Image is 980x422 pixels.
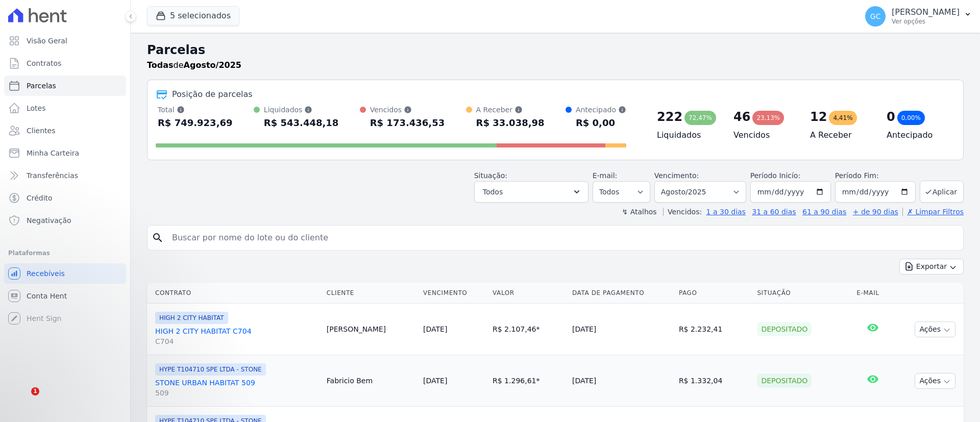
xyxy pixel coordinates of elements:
[899,259,964,275] button: Exportar
[27,36,67,46] span: Visão Geral
[852,283,893,304] th: E-mail
[835,170,916,181] label: Período Fim:
[155,326,318,346] a: HIGH 2 CITY HABITAT C704C704
[8,323,212,394] iframe: Intercom notifications mensagem
[675,355,753,407] td: R$ 1.332,04
[488,355,568,407] td: R$ 1.296,61
[423,325,447,333] a: [DATE]
[887,129,947,141] h4: Antecipado
[4,31,126,51] a: Visão Geral
[27,268,65,279] span: Recebíveis
[323,283,419,304] th: Cliente
[474,171,507,180] label: Situação:
[488,304,568,355] td: R$ 2.107,46
[158,105,233,115] div: Total
[323,355,419,407] td: Fabricio Bem
[4,188,126,208] a: Crédito
[4,286,126,306] a: Conta Hent
[474,181,589,203] button: Todos
[264,115,339,131] div: R$ 543.448,18
[757,374,812,388] div: Depositado
[158,115,233,131] div: R$ 749.923,69
[4,98,126,118] a: Lotes
[8,247,122,259] div: Plataformas
[870,13,881,20] span: GC
[147,41,964,59] h2: Parcelas
[27,193,53,203] span: Crédito
[370,105,445,115] div: Vencidos
[887,109,895,125] div: 0
[27,291,67,301] span: Conta Hent
[857,2,980,31] button: GC [PERSON_NAME] Ver opções
[155,312,228,324] span: HIGH 2 CITY HABITAT
[915,321,955,337] button: Ações
[184,60,241,70] strong: Agosto/2025
[31,387,39,395] span: 1
[802,208,846,216] a: 61 a 90 dias
[810,129,870,141] h4: A Receber
[4,210,126,231] a: Negativação
[4,120,126,141] a: Clientes
[663,208,702,216] label: Vencidos:
[654,171,699,180] label: Vencimento:
[488,283,568,304] th: Valor
[915,373,955,389] button: Ações
[675,283,753,304] th: Pago
[483,186,503,198] span: Todos
[684,111,716,125] div: 72,47%
[147,283,323,304] th: Contrato
[733,109,750,125] div: 46
[147,6,239,26] button: 5 selecionados
[568,304,675,355] td: [DATE]
[752,208,796,216] a: 31 a 60 dias
[147,60,174,70] strong: Todas
[166,228,959,248] input: Buscar por nome do lote ou do cliente
[4,53,126,73] a: Contratos
[27,148,79,158] span: Minha Carteira
[568,283,675,304] th: Data de Pagamento
[264,105,339,115] div: Liquidados
[476,105,545,115] div: A Receber
[10,387,35,412] iframe: Intercom live chat
[4,165,126,186] a: Transferências
[27,58,61,68] span: Contratos
[675,304,753,355] td: R$ 2.232,41
[155,336,318,346] span: C704
[4,76,126,96] a: Parcelas
[853,208,898,216] a: + de 90 dias
[476,115,545,131] div: R$ 33.038,98
[4,143,126,163] a: Minha Carteira
[897,111,925,125] div: 0,00%
[27,103,46,113] span: Lotes
[152,232,164,244] i: search
[419,283,488,304] th: Vencimento
[423,377,447,385] a: [DATE]
[370,115,445,131] div: R$ 173.436,53
[733,129,794,141] h4: Vencidos
[147,59,241,71] p: de
[902,208,964,216] a: ✗ Limpar Filtros
[4,263,126,284] a: Recebíveis
[753,283,852,304] th: Situação
[757,322,812,336] div: Depositado
[706,208,746,216] a: 1 a 30 dias
[920,181,964,203] button: Aplicar
[750,171,800,180] label: Período Inicío:
[752,111,784,125] div: 23,13%
[568,355,675,407] td: [DATE]
[892,17,960,26] p: Ver opções
[657,129,717,141] h4: Liquidados
[27,126,55,136] span: Clientes
[155,378,318,398] a: STONE URBAN HABITAT 509509
[829,111,856,125] div: 4,41%
[576,115,626,131] div: R$ 0,00
[657,109,682,125] div: 222
[27,81,56,91] span: Parcelas
[27,215,71,226] span: Negativação
[172,88,253,101] div: Posição de parcelas
[622,208,656,216] label: ↯ Atalhos
[593,171,618,180] label: E-mail:
[27,170,78,181] span: Transferências
[155,388,318,398] span: 509
[576,105,626,115] div: Antecipado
